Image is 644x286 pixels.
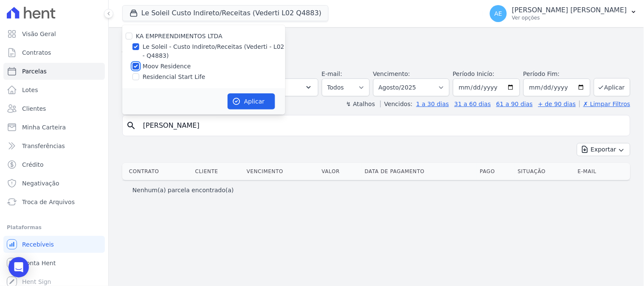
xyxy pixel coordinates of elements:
[3,81,105,98] a: Lotes
[3,25,105,42] a: Visão Geral
[136,33,222,39] label: KA EMPREENDIMENTOS LTDA
[22,240,54,249] span: Recebíveis
[132,186,234,194] p: Nenhum(a) parcela encontrado(a)
[138,117,627,134] input: Buscar por nome do lote ou do cliente
[22,198,75,206] span: Troca de Arquivos
[453,70,495,77] label: Período Inicío:
[318,163,361,180] th: Valor
[512,6,627,14] p: [PERSON_NAME] [PERSON_NAME]
[3,63,105,80] a: Parcelas
[122,5,329,21] button: Le Soleil Custo Indireto/Receitas (Vederti L02 Q4883)
[523,70,591,79] label: Período Fim:
[3,175,105,192] a: Negativação
[22,259,56,267] span: Conta Hent
[594,78,630,96] button: Aplicar
[22,30,56,38] span: Visão Geral
[22,48,51,57] span: Contratos
[22,179,59,188] span: Negativação
[574,163,619,180] th: E-mail
[361,163,476,180] th: Data de Pagamento
[228,93,275,109] button: Aplicar
[7,222,101,233] div: Plataformas
[538,101,576,107] a: + de 90 dias
[495,11,502,17] span: AE
[483,2,644,25] button: AE [PERSON_NAME] [PERSON_NAME] Ver opções
[122,34,630,49] h2: Parcelas
[373,70,410,77] label: Vencimento:
[496,101,533,107] a: 61 a 90 dias
[122,163,192,180] th: Contrato
[22,123,66,132] span: Minha Carteira
[3,44,105,61] a: Contratos
[3,137,105,154] a: Transferências
[22,104,46,113] span: Clientes
[512,14,627,21] p: Ver opções
[3,156,105,173] a: Crédito
[3,236,105,253] a: Recebíveis
[22,160,44,169] span: Crédito
[22,67,47,76] span: Parcelas
[3,255,105,272] a: Conta Hent
[143,62,191,71] label: Moov Residence
[22,86,38,94] span: Lotes
[477,163,515,180] th: Pago
[8,257,29,278] div: Open Intercom Messenger
[243,163,318,180] th: Vencimento
[126,121,136,131] i: search
[143,42,285,60] label: Le Soleil - Custo Indireto/Receitas (Vederti - L02 - Q4883)
[22,142,65,150] span: Transferências
[143,73,205,81] label: Residencial Start Life
[322,70,343,77] label: E-mail:
[346,101,375,107] label: ↯ Atalhos
[577,143,630,156] button: Exportar
[192,163,243,180] th: Cliente
[3,193,105,210] a: Troca de Arquivos
[3,119,105,136] a: Minha Carteira
[454,101,491,107] a: 31 a 60 dias
[515,163,574,180] th: Situação
[380,101,413,107] label: Vencidos:
[3,100,105,117] a: Clientes
[579,101,630,107] a: ✗ Limpar Filtros
[416,101,449,107] a: 1 a 30 dias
